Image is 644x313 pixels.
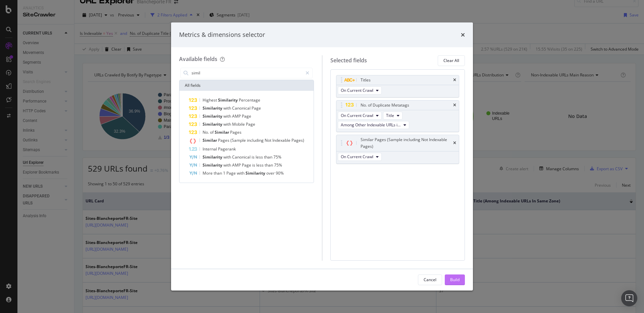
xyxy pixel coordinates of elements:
[265,137,272,143] span: Not
[361,77,371,83] div: Titles
[291,137,304,143] span: Pages)
[246,170,266,176] span: Similarity
[247,137,265,143] span: including
[223,170,226,176] span: 1
[242,162,252,168] span: Page
[218,137,230,143] span: Pages
[341,113,373,118] span: On Current Crawl
[341,87,373,93] span: On Current Crawl
[179,30,265,39] div: Metrics & dimensions selector
[424,277,436,283] div: Cancel
[237,170,246,176] span: with
[179,55,217,63] div: Available fields
[252,162,256,168] span: is
[203,137,218,143] span: Similar
[336,100,460,132] div: No. of Duplicate MetatagstimesOn Current CrawlTitleAmong Other Indexable URLs in Same Zone
[272,137,291,143] span: Indexable
[242,113,251,119] span: Page
[203,113,223,119] span: Similarity
[341,154,373,160] span: On Current Crawl
[453,141,456,145] div: times
[191,68,303,78] input: Search by field name
[203,129,210,135] span: No.
[453,78,456,82] div: times
[256,154,264,160] span: less
[256,162,265,168] span: less
[215,129,230,135] span: Similar
[338,121,409,129] button: Among Other Indexable URLs in Same Zone
[203,154,223,160] span: Similarity
[621,290,637,306] div: Open Intercom Messenger
[330,57,367,64] div: Selected fields
[203,121,223,127] span: Similarity
[210,129,215,135] span: of
[341,122,401,128] span: Among Other Indexable URLs in Same Zone
[336,75,460,98] div: TitlestimesOn Current Crawl
[361,102,409,109] div: No. of Duplicate Metatags
[218,97,239,103] span: Similarity
[338,112,382,120] button: On Current Crawl
[223,162,232,168] span: with
[361,136,452,150] div: Similar Pages (Sample including Not Indexable Pages)
[179,80,314,91] div: All fields
[223,113,232,119] span: with
[232,154,252,160] span: Canonical
[171,22,473,291] div: modal
[223,154,232,160] span: with
[214,170,223,176] span: than
[223,121,232,127] span: with
[266,170,276,176] span: over
[218,146,236,152] span: Pagerank
[273,154,281,160] span: 75%
[203,162,223,168] span: Similarity
[232,105,252,111] span: Canonical
[338,153,382,161] button: On Current Crawl
[265,162,274,168] span: than
[336,135,460,164] div: Similar Pages (Sample including Not Indexable Pages)timesOn Current Crawl
[338,86,382,95] button: On Current Crawl
[450,277,460,283] div: Build
[383,112,402,120] button: Title
[276,170,284,176] span: 90%
[232,162,242,168] span: AMP
[445,274,465,285] button: Build
[438,55,465,66] button: Clear All
[264,154,273,160] span: than
[203,97,218,103] span: Highest
[203,105,223,111] span: Similarity
[246,121,255,127] span: Page
[274,162,282,168] span: 75%
[453,103,456,107] div: times
[443,58,459,63] div: Clear All
[230,137,247,143] span: (Sample
[239,97,260,103] span: Percentage
[223,105,232,111] span: with
[232,121,246,127] span: Mobile
[418,274,442,285] button: Cancel
[461,30,465,39] div: times
[252,154,256,160] span: is
[232,113,242,119] span: AMP
[230,129,241,135] span: Pages
[203,146,218,152] span: Internal
[226,170,237,176] span: Page
[252,105,261,111] span: Page
[386,113,394,118] span: Title
[203,170,214,176] span: More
